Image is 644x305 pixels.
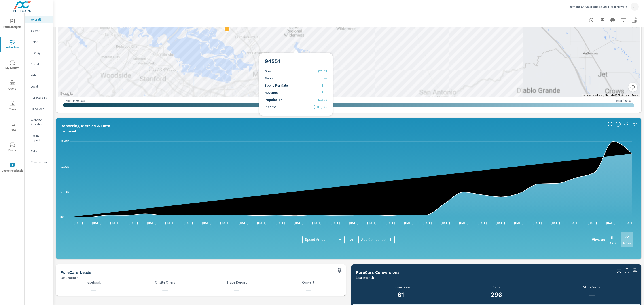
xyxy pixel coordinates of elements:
[566,221,582,225] p: [DATE]
[31,84,49,89] p: Local
[31,40,49,44] p: PMAX
[60,215,64,219] text: $0
[132,286,198,294] h3: —
[621,221,637,225] p: [DATE]
[623,240,631,245] p: Lines
[401,221,417,225] p: [DATE]
[382,221,398,225] p: [DATE]
[199,221,214,225] p: [DATE]
[346,221,361,225] p: [DATE]
[609,240,616,245] p: Bars
[2,39,23,50] span: Advertise
[89,221,104,225] p: [DATE]
[272,221,288,225] p: [DATE]
[180,221,196,225] p: [DATE]
[606,121,614,128] button: Make Fullscreen
[615,267,623,274] button: Make Fullscreen
[254,221,270,225] p: [DATE]
[605,94,629,96] span: Map data ©2025 Google
[60,140,69,143] text: $3.49K
[31,107,49,111] p: Fixed Ops
[60,165,69,168] text: $2.32K
[0,13,24,178] div: nav menu
[107,221,123,225] p: [DATE]
[275,286,341,294] h3: —
[631,267,639,274] span: Save this to your personalized report
[585,221,600,225] p: [DATE]
[25,16,53,23] div: Overall
[544,285,640,289] p: Store Visits
[474,221,490,225] p: [DATE]
[568,5,627,9] p: Fremont Chrysler Dodge Jeep Ram Newark
[217,221,233,225] p: [DATE]
[60,190,69,193] text: $1.16K
[608,16,617,25] button: Print Report
[597,16,606,25] button: "Export Report to PDF"
[345,238,358,242] p: vs
[60,275,78,280] p: Last month
[59,91,74,97] img: Google
[60,270,91,275] h5: PureCars Leads
[356,270,400,275] h5: PureCars Conversions
[60,280,127,284] p: Facebook
[456,221,472,225] p: [DATE]
[631,3,639,11] div: JD
[31,118,49,127] p: Website Analytics
[2,121,23,132] span: Tier2
[632,94,638,96] a: Terms
[356,285,446,289] p: Conversions
[2,19,23,30] span: PURE Insights
[125,221,141,225] p: [DATE]
[31,95,49,100] p: PureCars TV
[438,221,453,225] p: [DATE]
[236,221,251,225] p: [DATE]
[25,159,53,166] div: Conversions
[275,280,341,284] p: Convert
[25,83,53,90] div: Local
[361,238,388,242] span: Add Comparison
[544,291,640,299] h3: —
[25,132,53,143] div: Pacing Report
[419,221,435,225] p: [DATE]
[66,99,85,103] p: Most ( $609.69 )
[25,72,53,79] div: Video
[309,221,325,225] p: [DATE]
[132,280,198,284] p: Onsite Offers
[302,236,345,244] div: Spend Amount
[615,99,631,103] p: Least ( $0.06 )
[25,50,53,56] div: Display
[630,16,639,25] button: Select Date Range
[592,238,605,242] h6: View as
[60,123,110,128] h5: Reporting Metrics & Data
[548,221,563,225] p: [DATE]
[31,62,49,66] p: Social
[25,61,53,67] div: Social
[70,221,86,225] p: [DATE]
[619,16,628,25] button: Apply Filters
[31,133,49,142] p: Pacing Report
[25,117,53,128] div: Website Analytics
[356,291,446,299] h3: 61
[144,221,159,225] p: [DATE]
[356,275,374,280] p: Last month
[59,91,74,97] a: Open this area in Google Maps (opens a new window)
[493,221,508,225] p: [DATE]
[2,80,23,91] span: Query
[451,285,541,289] p: Calls
[25,105,53,112] div: Fixed Ops
[291,221,306,225] p: [DATE]
[631,121,639,128] button: Minimize Widget
[336,267,343,274] span: Save this to your personalized report
[529,221,545,225] p: [DATE]
[31,73,49,77] p: Video
[60,128,78,134] p: Last month
[511,221,527,225] p: [DATE]
[358,236,395,244] div: Add Comparison
[624,268,630,273] span: Understand conversion over the selected time range.
[628,83,637,92] button: Map camera controls
[31,28,49,33] p: Search
[583,94,602,97] button: Keyboard shortcuts
[25,148,53,155] div: Calls
[623,121,630,128] span: Save this to your personalized report
[31,160,49,165] p: Conversions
